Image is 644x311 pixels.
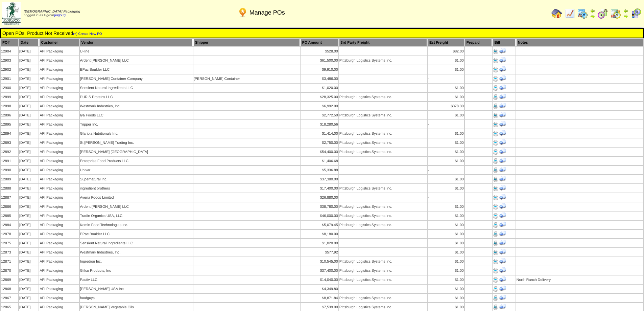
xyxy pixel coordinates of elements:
[551,8,562,19] img: home.gif
[39,294,79,302] td: AFI Packaging
[19,248,39,257] td: [DATE]
[630,8,641,19] img: calendarcustomer.gif
[1,157,18,165] td: 12891
[428,68,464,72] div: $1.00
[39,248,79,257] td: AFI Packaging
[499,111,506,118] img: Print Receiving Document
[39,74,79,83] td: AFI Packaging
[428,132,464,136] div: $1.00
[428,296,464,300] div: $1.00
[39,157,79,165] td: AFI Packaging
[1,65,18,74] td: 12902
[19,257,39,266] td: [DATE]
[493,49,498,54] img: Print
[80,248,193,257] td: Westmark Industries, Inc.
[301,250,338,254] div: $577.92
[249,9,285,16] span: Manage POs
[80,56,193,65] td: Ardent [PERSON_NAME] LLC
[428,120,464,129] td: -
[301,150,338,154] div: $54,400.00
[499,230,506,237] img: Print Receiving Document
[577,8,588,19] img: calendarprod.gif
[499,130,506,136] img: Print Receiving Document
[499,221,506,228] img: Print Receiving Document
[80,202,193,211] td: Ardent [PERSON_NAME] LLC
[493,177,498,182] img: Print
[39,239,79,247] td: AFI Packaging
[499,120,506,127] img: Print Receiving Document
[19,148,39,156] td: [DATE]
[428,305,464,309] div: $1.00
[80,212,193,220] td: Tradin Organics USA, LLC
[1,230,18,238] td: 12878
[499,184,506,191] img: Print Receiving Document
[19,102,39,110] td: [DATE]
[339,294,427,302] td: Pittsburgh Logistics Systems Inc.
[1,175,18,183] td: 12889
[39,166,79,174] td: AFI Packaging
[301,39,338,46] th: PO Amount
[301,186,338,191] div: $17,400.00
[301,278,338,282] div: $14,040.00
[39,65,79,74] td: AFI Packaging
[1,202,18,211] td: 12886
[428,241,464,245] div: $1.00
[428,186,464,191] div: $1.00
[19,84,39,92] td: [DATE]
[493,250,498,255] img: Print
[493,149,498,155] img: Print
[499,303,506,310] img: Print Receiving Document
[19,275,39,284] td: [DATE]
[39,184,79,193] td: AFI Packaging
[39,120,79,129] td: AFI Packaging
[301,68,338,72] div: $9,910.00
[428,250,464,254] div: $1.00
[24,10,80,14] span: [DEMOGRAPHIC_DATA] Packaging
[301,132,338,136] div: $1,414.00
[301,223,338,227] div: $5,079.45
[493,113,498,118] img: Print
[39,221,79,229] td: AFI Packaging
[590,14,595,19] img: arrowright.gif
[493,204,498,209] img: Print
[493,241,498,246] img: Print
[301,305,338,309] div: $7,539.00
[1,248,18,257] td: 12873
[590,8,595,14] img: arrowleft.gif
[493,140,498,146] img: Print
[428,166,464,174] td: -
[1,239,18,247] td: 12875
[493,213,498,219] img: Print
[1,56,18,65] td: 12903
[499,93,506,100] img: Print Receiving Document
[623,8,628,14] img: arrowleft.gif
[499,75,506,82] img: Print Receiving Document
[2,30,642,36] td: Open POs, Product Not Received
[493,222,498,228] img: Print
[19,111,39,119] td: [DATE]
[1,47,18,55] td: 12904
[19,230,39,238] td: [DATE]
[623,14,628,19] img: arrowright.gif
[499,267,506,273] img: Print Receiving Document
[493,67,498,72] img: Print
[39,148,79,156] td: AFI Packaging
[39,56,79,65] td: AFI Packaging
[301,104,338,108] div: $6,992.00
[428,74,464,83] td: -
[39,111,79,119] td: AFI Packaging
[301,86,338,90] div: $1,020.00
[301,113,338,117] div: $2,772.50
[54,14,66,17] a: (logout)
[1,111,18,119] td: 12896
[1,266,18,275] td: 12870
[39,257,79,266] td: AFI Packaging
[428,232,464,236] div: $1.00
[339,111,427,119] td: Pittsburgh Logistics Systems Inc.
[493,58,498,63] img: Print
[493,231,498,237] img: Print
[80,47,193,55] td: U-line
[301,177,338,181] div: $37,380.00
[597,8,608,19] img: calendarblend.gif
[80,84,193,92] td: Sensient Natural Ingredients LLC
